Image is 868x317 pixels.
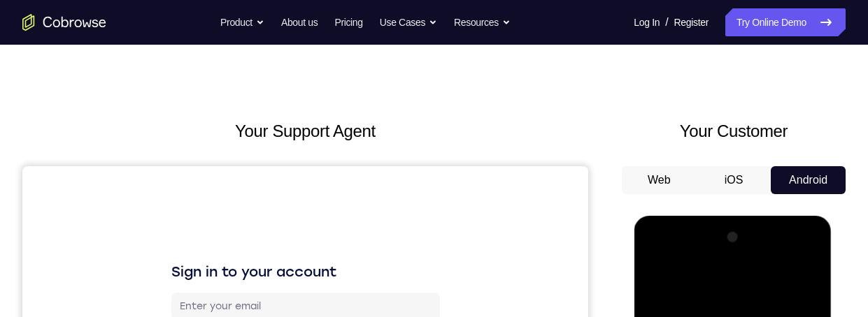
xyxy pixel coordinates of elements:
a: Log In [634,8,660,36]
input: Enter your email [157,133,409,147]
div: Sign in with Google [247,228,342,242]
div: Sign in with Intercom [241,295,347,309]
a: Try Online Demo [725,8,846,36]
button: Sign in with Google [149,221,418,249]
h2: Your Customer [622,119,846,144]
button: Use Cases [380,8,437,36]
button: Web [622,166,697,194]
button: Sign in with Intercom [149,288,418,316]
button: Resources [454,8,511,36]
a: Pricing [334,8,362,36]
a: About us [281,8,318,36]
button: Sign in [149,160,418,188]
button: Sign in with GitHub [149,255,418,283]
p: or [276,200,290,211]
button: Product [220,8,264,36]
button: iOS [697,166,771,194]
h1: Sign in to your account [149,96,418,115]
a: Go to the home page [22,14,106,31]
div: Sign in with GitHub [247,262,341,276]
h2: Your Support Agent [22,119,588,144]
button: Android [771,166,846,194]
span: / [665,14,668,31]
a: Register [674,8,709,36]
